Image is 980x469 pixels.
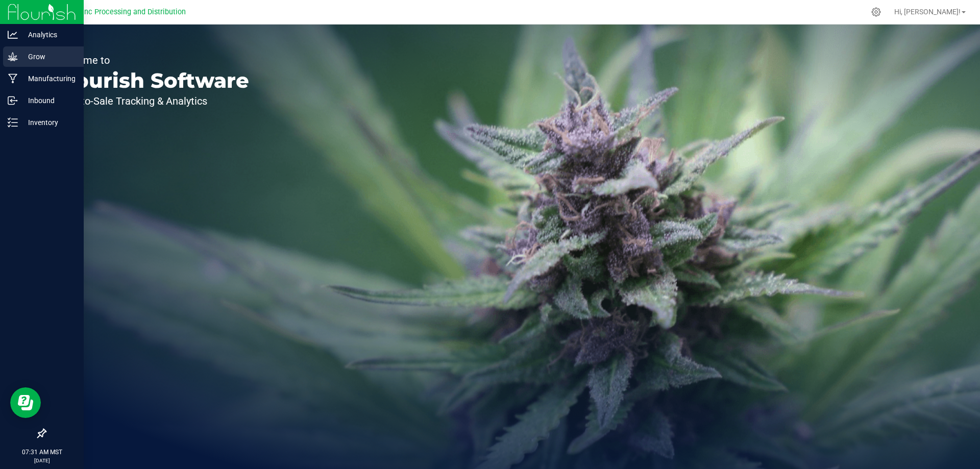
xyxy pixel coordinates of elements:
[870,7,883,17] div: Manage settings
[18,72,79,85] p: Manufacturing
[18,116,79,129] p: Inventory
[8,30,18,40] inline-svg: Analytics
[10,387,41,418] iframe: Resource center
[55,96,249,106] p: Seed-to-Sale Tracking & Analytics
[8,117,18,128] inline-svg: Inventory
[18,51,79,63] p: Grow
[8,95,18,106] inline-svg: Inbound
[894,8,961,16] span: Hi, [PERSON_NAME]!
[30,8,186,16] span: Globe Farmacy Inc Processing and Distribution
[18,29,79,41] p: Analytics
[55,55,249,65] p: Welcome to
[5,448,79,457] p: 07:31 AM MST
[8,73,18,84] inline-svg: Manufacturing
[18,94,79,107] p: Inbound
[8,52,18,62] inline-svg: Grow
[55,70,249,91] p: Flourish Software
[5,457,79,464] p: [DATE]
